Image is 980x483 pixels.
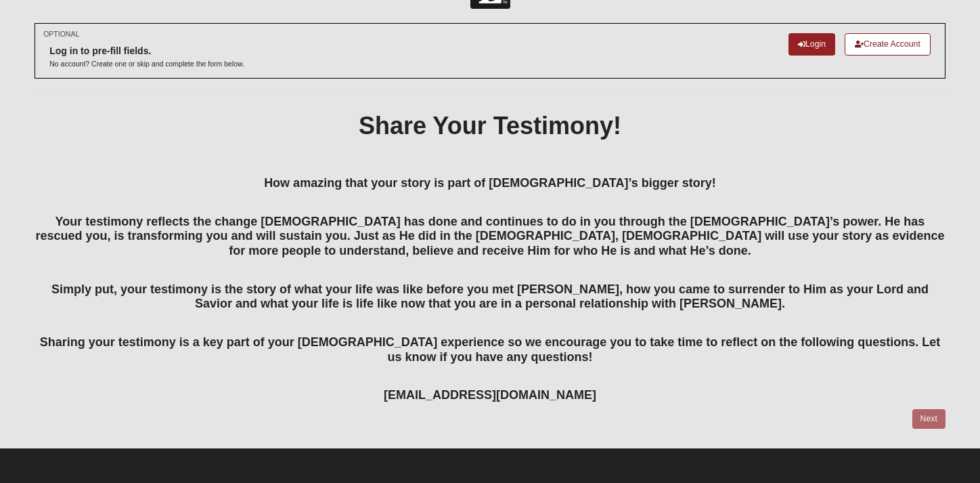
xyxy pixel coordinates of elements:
[43,29,79,39] small: OPTIONAL
[49,59,244,69] p: No account? Create one or skip and complete the form below.
[35,176,945,191] h4: How amazing that your story is part of [DEMOGRAPHIC_DATA]’s bigger story!
[35,374,945,403] h4: [EMAIL_ADDRESS][DOMAIN_NAME]
[845,33,931,56] a: Create Account
[49,45,244,57] h6: Log in to pre-fill fields.
[35,268,945,312] h4: Simply put, your testimony is the story of what your life was like before you met [PERSON_NAME], ...
[35,200,945,258] h4: Your testimony reflects the change [DEMOGRAPHIC_DATA] has done and continues to do in you through...
[35,111,945,140] h1: Share Your Testimony!
[35,320,945,364] h4: Sharing your testimony is a key part of your [DEMOGRAPHIC_DATA] experience so we encourage you to...
[788,33,835,56] a: Login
